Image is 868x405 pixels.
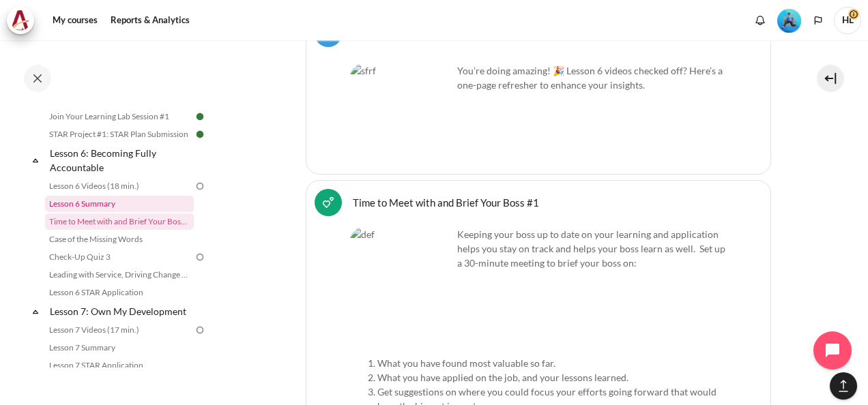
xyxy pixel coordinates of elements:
img: Done [194,128,206,140]
img: Done [194,110,206,123]
a: Lesson 7 Videos (17 min.) [45,322,194,338]
a: Lesson 7: Own My Development [48,302,194,320]
span: HL [834,7,861,34]
a: Time to Meet with and Brief Your Boss #1 [353,196,539,209]
img: To do [194,180,206,192]
a: Lesson 6 STAR Application [45,284,194,301]
span: What you have found most valuable so far. [377,357,555,369]
span: What you have applied on the job, and your lessons learned. [377,372,628,383]
a: Leading with Service, Driving Change (Pucknalin's Story) [45,267,194,283]
a: Time to Meet with and Brief Your Boss #1 [45,213,194,230]
a: Case of the Missing Words [45,231,194,247]
img: Level #3 [777,9,801,33]
a: STAR Project #1: STAR Plan Submission [45,126,194,142]
img: To do [194,251,206,263]
img: Architeck [11,10,30,31]
span: Collapse [29,153,42,167]
a: Lesson 6 Videos (18 min.) [45,178,194,194]
img: To do [194,324,206,336]
a: My courses [48,7,102,34]
span: Collapse [29,305,42,318]
a: Join Your Learning Lab Session #1 [45,108,194,125]
a: Architeck Architeck [7,7,41,34]
button: Languages [808,10,828,31]
a: Lesson 7 STAR Application [45,357,194,374]
a: Level #3 [772,7,807,33]
a: Check-Up Quiz 3 [45,249,194,265]
span: You’re doing amazing! 🎉 Lesson 6 videos checked off? Here’s a one-page refresher to enhance your ... [457,65,723,91]
button: [[backtotopbutton]] [830,372,857,400]
img: def [350,227,452,329]
a: Reports & Analytics [106,7,194,34]
div: Show notification window with no new notifications [750,10,770,31]
img: sfrf [350,63,452,166]
a: Lesson 6 Summary [45,196,194,212]
a: Lesson 6: Becoming Fully Accountable [48,144,194,177]
div: Level #3 [777,7,801,33]
a: Lesson 7 Summary [45,340,194,356]
a: User menu [834,7,861,34]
